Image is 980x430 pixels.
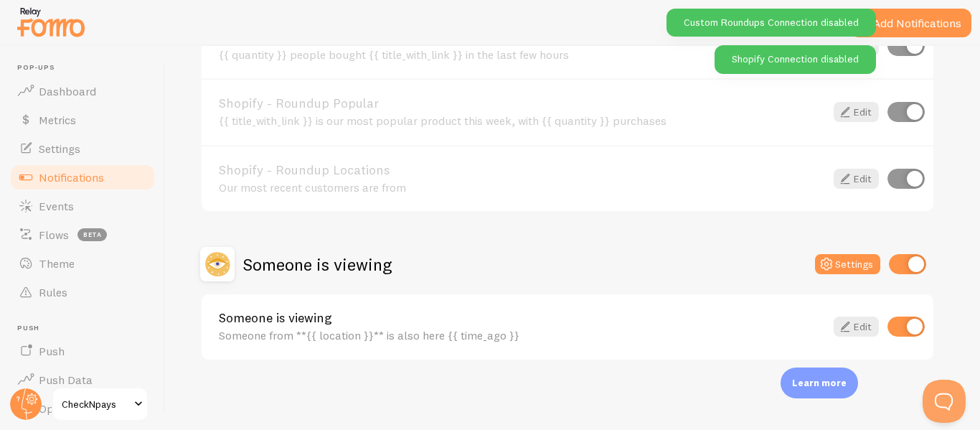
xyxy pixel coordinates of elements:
iframe: Help Scout Beacon - Open [923,380,966,423]
span: Push Data [39,373,93,387]
div: Someone from **{{ location }}** is also here {{ time_ago }} [219,329,825,342]
a: Edit [834,169,879,189]
h2: Someone is viewing [243,253,392,276]
a: Events [9,192,156,220]
span: Metrics [39,113,76,127]
button: Settings [815,254,880,274]
span: Dashboard [39,84,96,98]
span: Flows [39,228,69,242]
span: Rules [39,285,67,299]
div: Shopify Connection disabled [715,45,876,73]
a: Notifications [9,163,156,192]
a: Settings [9,134,156,163]
div: Our most recent customers are from [219,181,825,194]
span: Events [39,199,74,213]
a: Someone is viewing [219,312,825,324]
a: Shopify - Roundup Locations [219,164,825,177]
span: Theme [39,256,75,271]
span: Notifications [39,170,104,184]
a: Edit [834,317,879,337]
span: Pop-ups [17,63,156,73]
a: Push [9,337,156,365]
a: Shopify - Roundup Popular [219,97,825,110]
div: Learn more [781,368,858,398]
img: fomo-relay-logo-orange.svg [15,4,87,40]
div: {{ title_with_link }} is our most popular product this week, with {{ quantity }} purchases [219,114,825,127]
div: {{ quantity }} people bought {{ title_with_link }} in the last few hours [219,48,825,61]
span: Push [17,324,156,333]
span: Settings [39,141,80,156]
span: beta [77,228,107,241]
div: Custom Roundups Connection disabled [666,9,876,37]
a: Flows beta [9,220,156,249]
a: Push Data [9,365,156,394]
span: CheckNpays [62,396,130,413]
a: Edit [834,102,879,122]
p: Learn more [792,376,847,390]
a: CheckNpays [52,387,149,421]
a: Dashboard [9,77,156,106]
span: Push [39,344,65,358]
a: Theme [9,249,156,278]
a: Rules [9,278,156,307]
img: Someone is viewing [200,247,235,281]
a: Metrics [9,106,156,134]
